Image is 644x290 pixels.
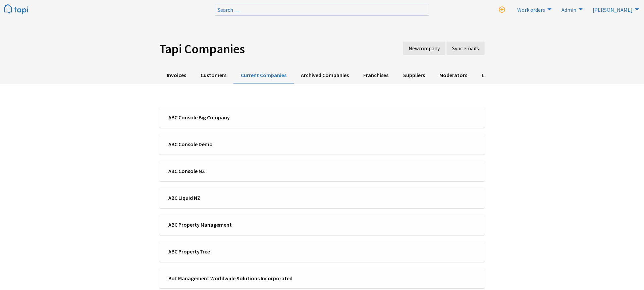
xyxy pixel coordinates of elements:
a: Bot Management Worldwide Solutions Incorporated [159,268,485,289]
a: Invoices [159,67,193,84]
a: New [403,42,445,55]
a: Admin [557,4,584,15]
i: New work order [499,7,505,13]
a: ABC PropertyTree [159,241,485,262]
a: Work orders [513,4,553,15]
a: [PERSON_NAME] [589,4,641,15]
span: Search … [218,6,239,13]
span: ABC PropertyTree [168,248,318,255]
h1: Tapi Companies [159,42,351,57]
span: ABC Liquid NZ [168,194,318,201]
a: Archived Companies [294,67,356,84]
a: ABC Property Management [159,215,485,235]
span: ABC Console Big Company [168,114,318,121]
a: ABC Liquid NZ [159,188,485,208]
span: [PERSON_NAME] [593,6,633,13]
li: Rebekah [589,4,641,15]
a: Sync emails [446,42,485,55]
a: Suppliers [396,67,432,84]
span: Admin [561,6,576,13]
span: ABC Console NZ [168,167,318,175]
a: Franchises [356,67,396,84]
span: ABC Property Management [168,221,318,228]
a: Lost Issues [474,67,515,84]
a: Moderators [432,67,474,84]
span: company [419,45,440,52]
span: Work orders [517,6,545,13]
span: ABC Console Demo [168,140,318,148]
a: ABC Console Big Company [159,107,485,128]
a: ABC Console NZ [159,161,485,181]
span: Bot Management Worldwide Solutions Incorporated [168,275,318,282]
a: Customers [193,67,233,84]
img: Tapi logo [4,4,28,15]
a: ABC Console Demo [159,134,485,155]
a: Current Companies [233,67,293,84]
